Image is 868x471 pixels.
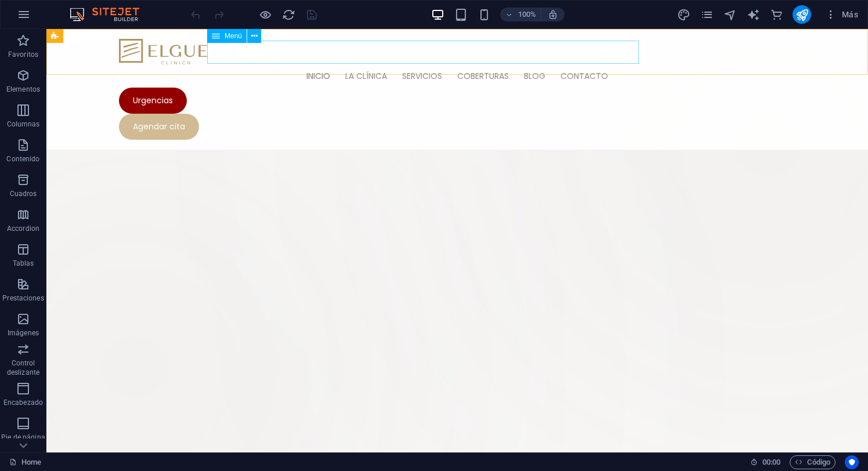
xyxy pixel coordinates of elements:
span: Más [825,9,858,20]
span: Pegar portapapeles [87,194,165,211]
button: reload [281,8,295,21]
button: 100% [500,8,541,21]
button: publish [793,5,811,24]
h6: 100% [518,8,536,21]
i: Volver a cargar página [282,8,295,21]
span: Código [795,455,830,469]
p: Accordion [7,224,39,233]
p: Imágenes [8,328,39,338]
button: Usercentrics [845,455,859,469]
p: Cuadros [10,189,37,198]
button: pages [700,8,714,21]
button: commerce [769,8,783,21]
button: text_generator [746,8,760,21]
button: Código [790,455,836,469]
i: AI Writer [747,8,760,21]
span: Añadir elementos [12,194,82,211]
button: Haz clic para salir del modo de previsualización y seguir editando [258,8,272,21]
p: Pie de página [1,433,45,442]
span: : [771,458,772,466]
h6: Tiempo de la sesión [750,455,781,469]
i: Diseño (Ctrl+Alt+Y) [677,8,690,21]
p: Tablas [13,259,34,268]
img: Editor Logo [67,8,154,21]
p: Contenido [6,154,39,164]
i: Publicar [795,8,809,21]
i: Al redimensionar, ajustar el nivel de zoom automáticamente para ajustarse al dispositivo elegido. [548,9,558,20]
i: Páginas (Ctrl+Alt+S) [700,8,714,21]
p: Prestaciones [2,294,44,303]
p: Favoritos [8,50,38,59]
p: Columnas [7,119,40,129]
i: Navegador [724,8,737,21]
button: navigator [723,8,737,21]
p: Encabezado [3,398,43,407]
span: 00 00 [762,455,780,469]
i: Comercio [770,8,783,21]
a: Haz clic para cancelar la selección y doble clic para abrir páginas [9,455,41,469]
p: Elementos [6,85,40,94]
button: design [677,8,690,21]
button: Más [820,5,863,24]
span: Menú [225,32,242,39]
